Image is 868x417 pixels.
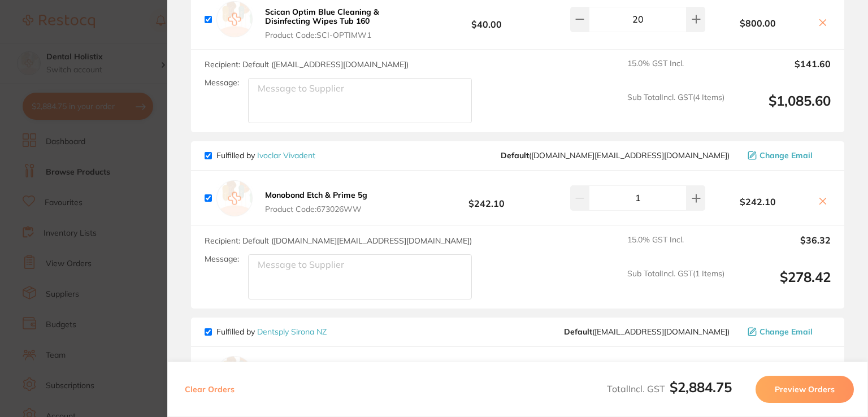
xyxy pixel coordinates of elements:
[216,327,327,336] p: Fulfilled by
[564,327,730,336] span: clientservicesnz@dentsplysirona.com
[734,269,831,300] output: $278.42
[705,18,810,28] b: $800.00
[607,383,732,394] span: Total Incl. GST
[734,59,831,84] output: $141.60
[216,1,253,37] img: empty.jpg
[262,7,424,40] button: Scican Optim Blue Cleaning & Disinfecting Wipes Tub 160 Product Code:SCI-OPTIMW1
[501,151,730,160] span: orders.nz@ivoclar.com
[216,356,253,392] img: empty.jpg
[265,7,379,26] b: Scican Optim Blue Cleaning & Disinfecting Wipes Tub 160
[627,93,724,124] span: Sub Total Incl. GST ( 4 Items)
[734,235,831,260] output: $36.32
[262,190,371,214] button: Monobond Etch & Prime 5g Product Code:673026WW
[759,151,813,160] span: Change Email
[216,180,253,216] img: empty.jpg
[756,376,854,403] button: Preview Orders
[627,235,724,260] span: 15.0 % GST Incl.
[205,59,409,69] span: Recipient: Default ( [EMAIL_ADDRESS][DOMAIN_NAME] )
[627,59,724,84] span: 15.0 % GST Incl.
[205,78,239,88] label: Message:
[265,205,367,214] span: Product Code: 673026WW
[265,31,420,40] span: Product Code: SCI-OPTIMW1
[705,197,810,207] b: $242.10
[257,327,327,337] a: Dentsply Sirona NZ
[501,150,529,160] b: Default
[424,9,549,30] b: $40.00
[181,376,238,403] button: Clear Orders
[734,93,831,124] output: $1,085.60
[759,327,813,336] span: Change Email
[257,150,315,160] a: Ivoclar Vivadent
[744,150,831,160] button: Change Email
[744,327,831,337] button: Change Email
[205,254,239,264] label: Message:
[424,188,549,208] b: $242.10
[564,327,592,337] b: Default
[265,190,367,200] b: Monobond Etch & Prime 5g
[670,379,732,396] b: $2,884.75
[627,269,724,300] span: Sub Total Incl. GST ( 1 Items)
[216,151,315,160] p: Fulfilled by
[205,236,472,246] span: Recipient: Default ( [DOMAIN_NAME][EMAIL_ADDRESS][DOMAIN_NAME] )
